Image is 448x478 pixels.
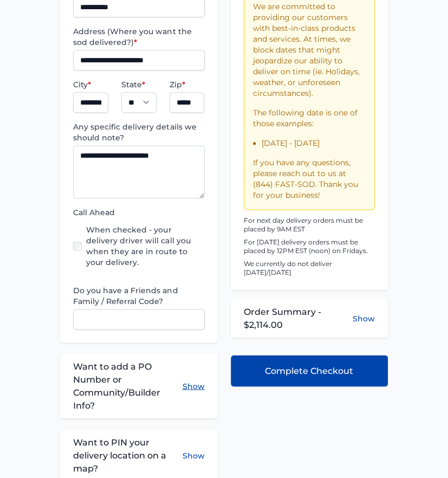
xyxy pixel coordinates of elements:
[170,79,205,90] label: Zip
[73,79,108,90] label: City
[244,238,375,255] p: For [DATE] delivery orders must be placed by 12PM EST (noon) on Fridays.
[253,107,366,129] p: The following date is one of those examples:
[73,207,204,218] label: Call Ahead
[244,260,375,277] p: We currently do not deliver [DATE]/[DATE]
[253,157,366,201] p: If you have any questions, please reach out to us at (844) FAST-SOD. Thank you for your business!
[73,121,204,143] label: Any specific delivery details we should note?
[231,355,388,386] button: Complete Checkout
[262,138,366,148] li: [DATE] - [DATE]
[253,1,366,99] p: We are committed to providing our customers with best-in-class products and services. At times, w...
[183,360,205,412] button: Show
[86,224,204,268] label: When checked - your delivery driver will call you when they are in route to your delivery.
[353,313,375,324] button: Show
[183,436,205,475] button: Show
[244,216,375,234] p: For next day delivery orders must be placed by 9AM EST
[73,26,204,48] label: Address (Where you want the sod delivered?)
[73,360,182,412] span: Want to add a PO Number or Community/Builder Info?
[73,436,182,475] span: Want to PIN your delivery location on a map?
[73,285,204,307] label: Do you have a Friends and Family / Referral Code?
[265,364,353,377] span: Complete Checkout
[121,79,157,90] label: State
[244,305,353,331] span: Order Summary - $2,114.00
